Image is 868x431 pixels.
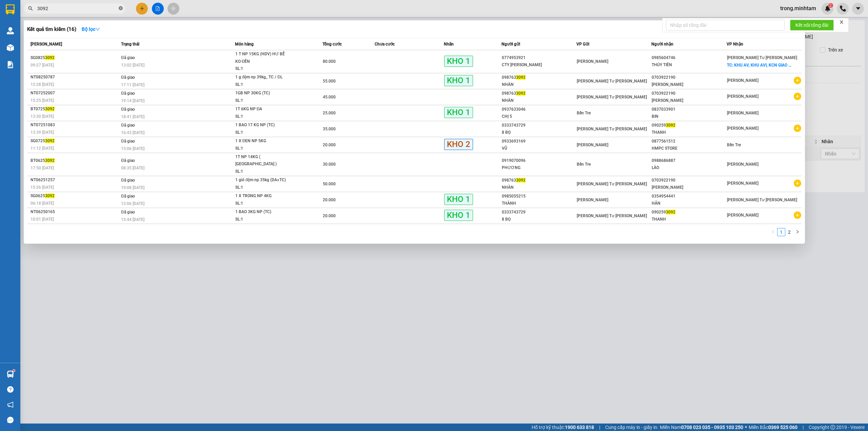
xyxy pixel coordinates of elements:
[727,42,743,46] span: VP Nhận
[121,114,144,119] span: 18:41 [DATE]
[577,59,608,64] span: [PERSON_NAME]
[7,371,14,378] img: warehouse-icon
[235,97,286,105] div: SL: 1
[121,185,144,190] span: 19:08 [DATE]
[323,213,336,218] span: 20.000
[7,27,14,34] img: warehouse-icon
[516,178,526,183] span: 3092
[235,192,286,200] div: 1 X TRONG NP 4KG
[323,59,336,64] span: 80.000
[7,401,14,408] span: notification
[652,106,726,113] div: 0837033901
[727,111,758,115] span: [PERSON_NAME]
[652,209,726,216] div: 090259
[502,193,576,200] div: 0985055215
[31,106,119,113] div: BT0725
[7,417,14,423] span: message
[769,228,777,236] button: left
[577,213,647,218] span: [PERSON_NAME] Tư [PERSON_NAME]
[444,42,454,46] span: Nhãn
[235,106,286,113] div: 1T 6KG NP ĐA
[652,145,726,152] div: HMPC STORE
[119,6,123,10] span: close-circle
[652,184,726,191] div: [PERSON_NAME]
[31,74,119,81] div: NT08250787
[235,42,254,46] span: Món hàng
[45,193,55,198] span: 3092
[786,228,793,236] a: 2
[502,216,576,223] div: 8 BỌ
[652,193,726,200] div: 0354954441
[121,146,144,151] span: 15:06 [DATE]
[790,20,834,31] button: Kết nối tổng đài
[121,123,135,128] span: Đã giao
[771,230,775,234] span: left
[502,164,576,171] div: PHƯƠNG
[31,130,54,135] span: 13:39 [DATE]
[444,194,473,205] span: KHO 1
[235,200,286,207] div: SL: 1
[95,27,100,32] span: down
[794,211,801,219] span: plus-circle
[839,20,844,24] span: close
[121,158,135,163] span: Đã giao
[121,130,144,135] span: 16:43 [DATE]
[7,44,14,51] img: warehouse-icon
[577,111,591,115] span: Bến Tre
[121,178,135,183] span: Đã giao
[31,63,54,68] span: 09:27 [DATE]
[502,177,576,184] div: 098763
[652,216,726,223] div: THANH
[502,184,576,191] div: NHÀN
[121,217,144,222] span: 15:44 [DATE]
[785,228,793,236] li: 2
[777,228,785,236] li: 1
[31,146,54,151] span: 11:12 [DATE]
[652,113,726,120] div: BIN
[31,185,54,190] span: 15:26 [DATE]
[652,81,726,88] div: [PERSON_NAME]
[323,162,336,167] span: 30.000
[28,6,33,11] span: search
[502,122,576,129] div: 0333743729
[577,198,608,202] span: [PERSON_NAME]
[27,26,76,33] h3: Kết quả tìm kiếm ( 16 )
[235,121,286,129] div: 1 BAO 17 KG NP (TC)
[444,107,473,118] span: KHO 1
[235,184,286,191] div: SL: 1
[235,168,286,175] div: SL: 1
[235,153,286,168] div: 1T NP 14KG ( [GEOGRAPHIC_DATA] )
[121,107,135,112] span: Đã giao
[31,176,119,184] div: NT06251257
[322,42,342,46] span: Tổng cước
[121,42,139,46] span: Trạng thái
[577,162,591,167] span: Bến Tre
[375,42,395,46] span: Chưa cước
[652,54,726,61] div: 0985604746
[119,5,123,12] span: close-circle
[727,213,758,218] span: [PERSON_NAME]
[121,75,135,80] span: Đã giao
[323,111,336,115] span: 25.000
[235,129,286,136] div: SL: 1
[502,209,576,216] div: 0333743729
[652,164,726,171] div: LÀO
[31,157,119,164] div: BT0625
[235,65,286,73] div: SL: 1
[323,143,336,147] span: 20.000
[502,113,576,120] div: CHỊ 5
[76,24,105,35] button: Bộ lọcdown
[31,121,119,129] div: NT07251083
[13,370,15,372] sup: 1
[235,90,286,97] div: 1GB NP 30KG (TC)
[502,74,576,81] div: 098763
[502,54,576,61] div: 0774953921
[444,75,473,86] span: KHO 1
[652,157,726,164] div: 0988686887
[121,82,144,87] span: 17:11 [DATE]
[502,138,576,145] div: 0933693169
[444,56,473,67] span: KHO 1
[795,230,800,234] span: right
[31,54,119,61] div: SG0825
[31,208,119,215] div: NT06250165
